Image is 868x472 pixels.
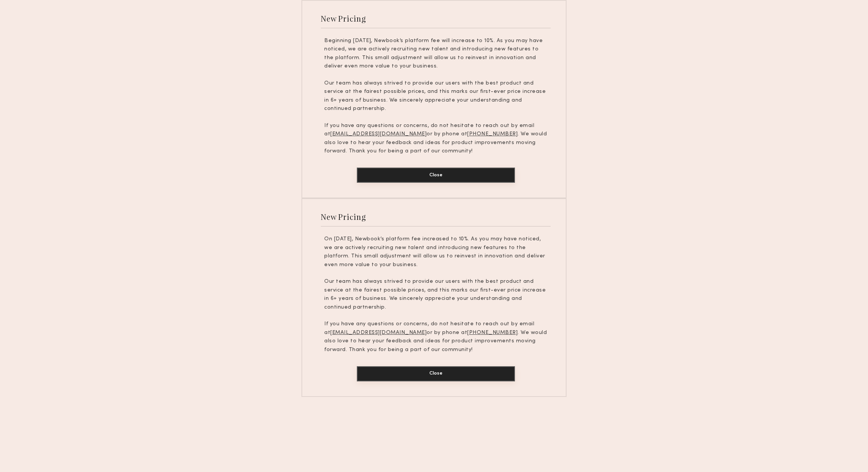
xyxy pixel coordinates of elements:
[324,37,547,71] p: Beginning [DATE], Newbook’s platform fee will increase to 10%. As you may have noticed, we are ac...
[321,212,366,222] div: New Pricing
[357,168,515,183] button: Close
[467,330,518,335] u: [PHONE_NUMBER]
[324,79,547,113] p: Our team has always strived to provide our users with the best product and service at the fairest...
[330,330,427,335] u: [EMAIL_ADDRESS][DOMAIN_NAME]
[467,132,518,136] u: [PHONE_NUMBER]
[324,320,547,354] p: If you have any questions or concerns, do not hesitate to reach out by email at or by phone at . ...
[330,132,427,136] u: [EMAIL_ADDRESS][DOMAIN_NAME]
[324,122,547,156] p: If you have any questions or concerns, do not hesitate to reach out by email at or by phone at . ...
[324,278,547,312] p: Our team has always strived to provide our users with the best product and service at the fairest...
[324,235,547,269] p: On [DATE], Newbook’s platform fee increased to 10%. As you may have noticed, we are actively recr...
[321,13,366,24] div: New Pricing
[357,366,515,381] button: Close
